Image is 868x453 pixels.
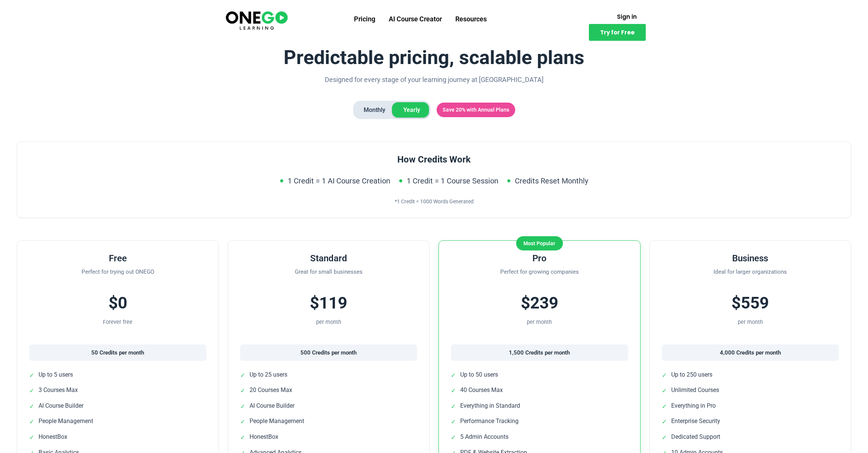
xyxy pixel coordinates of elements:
span: ✓ [240,371,245,380]
span: Performance Tracking [460,416,519,426]
p: Ideal for larger organizations [662,267,839,282]
span: Up to 250 users [671,370,712,380]
span: 1 Credit = 1 Course Session [407,175,498,187]
h3: Standard [240,253,418,264]
div: $0 [29,290,207,316]
span: ✓ [662,417,667,427]
span: ✓ [29,433,34,443]
span: ✓ [29,417,34,427]
div: 1,500 Credits per month [451,344,628,361]
div: $559 [662,290,839,316]
span: AI Course Builder [39,401,83,411]
span: Up to 50 users [460,370,498,380]
div: Forever free [29,318,207,326]
span: ✓ [662,371,667,380]
span: ✓ [29,386,34,396]
a: AI Course Creator [382,9,449,29]
span: Up to 25 users [250,370,287,380]
div: $239 [451,290,628,316]
p: Designed for every stage of your learning journey at [GEOGRAPHIC_DATA] [312,74,556,86]
span: 1 Credit = 1 AI Course Creation [288,175,390,187]
h3: Pro [451,253,628,264]
h3: How Credits Work [29,154,839,165]
span: ✓ [451,402,456,411]
div: per month [240,318,418,326]
span: HonestBox [39,432,67,442]
span: 40 Courses Max [460,385,503,395]
span: Everything in Pro [671,401,716,411]
span: ✓ [29,402,34,411]
p: Perfect for trying out ONEGO [29,267,207,282]
span: 5 Admin Accounts [460,432,508,442]
span: Up to 5 users [39,370,73,380]
span: ✓ [240,386,245,396]
span: ✓ [662,433,667,443]
span: Dedicated Support [671,432,720,442]
span: ✓ [240,402,245,411]
span: 3 Courses Max [39,385,78,395]
span: People Management [39,416,93,426]
div: per month [662,318,839,326]
span: ✓ [662,386,667,396]
h3: Free [29,253,207,264]
span: ✓ [662,402,667,411]
a: Try for Free [589,24,646,41]
span: ✓ [451,386,456,396]
a: Sign in [608,9,646,24]
div: 500 Credits per month [240,344,418,361]
a: Pricing [347,9,382,29]
span: ✓ [451,417,456,427]
div: 4,000 Credits per month [662,344,839,361]
span: Monthly [355,102,394,118]
span: Save 20% with Annual Plans [437,103,515,117]
span: Sign in [617,14,637,19]
div: Most Popular [516,236,563,250]
a: Resources [449,9,493,29]
span: Enterprise Security [671,416,720,426]
span: ✓ [240,433,245,443]
h1: Predictable pricing, scalable plans [17,47,851,68]
span: 20 Courses Max [250,385,292,395]
span: ✓ [451,371,456,380]
span: Unlimited Courses [671,385,719,395]
div: *1 Credit = 1000 Words Generated [29,197,839,206]
span: HonestBox [250,432,278,442]
h3: Business [662,253,839,264]
div: per month [451,318,628,326]
p: Perfect for growing companies [451,267,628,282]
span: Credits Reset Monthly [515,175,588,187]
span: ✓ [240,417,245,427]
div: 50 Credits per month [29,344,207,361]
span: People Management [250,416,304,426]
span: Try for Free [600,30,635,35]
div: $119 [240,290,418,316]
p: Great for small businesses [240,267,418,282]
span: Yearly [394,102,429,118]
span: ✓ [451,433,456,443]
span: ✓ [29,371,34,380]
span: Everything in Standard [460,401,520,411]
span: AI Course Builder [250,401,294,411]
